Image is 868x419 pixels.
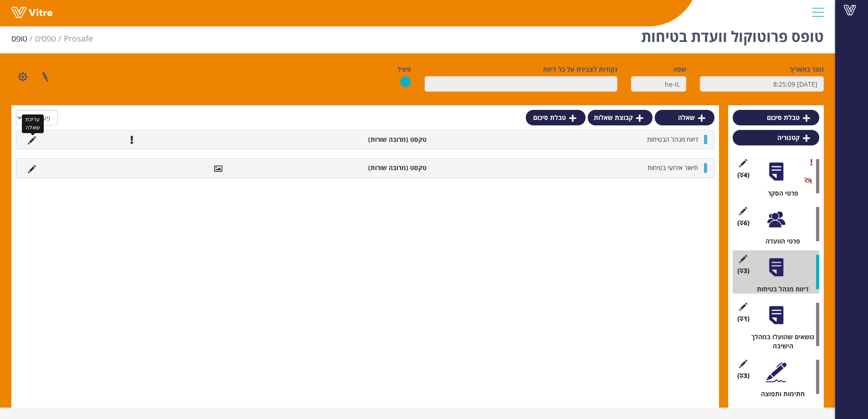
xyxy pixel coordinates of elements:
img: yes [400,76,411,88]
div: חתימות ותפוצה [740,389,819,398]
span: (4 ) [737,171,750,180]
div: פרטי הוועדה [740,237,819,246]
li: טקסט (מרובה שורות) [329,163,431,172]
a: טבלת סיכום [526,110,586,125]
span: (3 ) [737,266,750,275]
label: שפה [673,65,686,74]
div: פרטי הסקר [740,189,819,198]
label: פעיל [397,65,411,74]
span: (6 ) [737,218,750,228]
a: קבוצת שאלות [588,110,652,125]
span: 319 [64,33,93,44]
span: תיאור אירועי בטיחות [647,163,698,172]
a: קטגוריה [733,130,819,145]
a: טבלת סיכום [733,110,819,125]
li: טופס [11,33,35,45]
span: (3 ) [737,371,750,380]
h1: טופס פרוטוקול וועדת בטיחות [641,15,824,53]
div: עריכת שאלה [22,114,44,133]
li: טקסט (מרובה שורות) [329,135,431,144]
label: נוצר בתאריך [790,65,824,74]
a: שאלה [655,110,714,125]
span: דיווח מנהל הבטיחות [647,135,698,144]
label: נקודות לצבירה על כל דיווח [543,65,617,74]
div: דיווח מנהל בטיחות [740,285,819,294]
a: טפסים [35,33,56,44]
span: (1 ) [737,314,750,323]
div: נושאים שהועלו במהלך הישיבה [740,332,819,351]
